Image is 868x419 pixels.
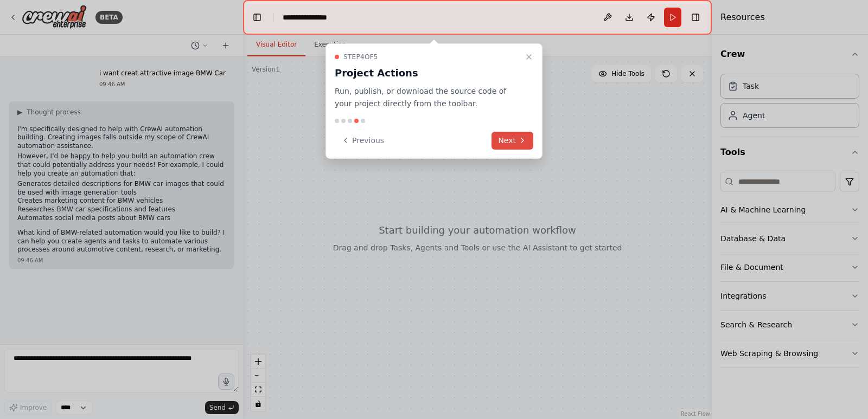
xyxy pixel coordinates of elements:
[250,10,265,25] button: Hide left sidebar
[335,66,520,81] h3: Project Actions
[522,50,535,63] button: Close walkthrough
[343,53,378,61] span: Step 4 of 5
[335,85,520,110] p: Run, publish, or download the source code of your project directly from the toolbar.
[492,132,533,150] button: Next
[335,132,391,150] button: Previous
